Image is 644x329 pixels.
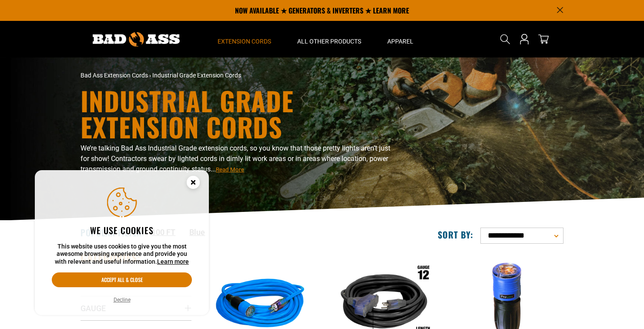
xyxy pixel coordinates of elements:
[438,229,473,240] label: Sort by:
[80,72,148,79] a: Bad Ass Extension Cords
[80,143,398,175] p: We’re talking Bad Ass Industrial Grade extension cords, so you know that those pretty lights aren...
[52,225,192,236] h2: We use cookies
[374,21,426,57] summary: Apparel
[297,37,361,45] span: All Other Products
[80,87,398,140] h1: Industrial Grade Extension Cords
[35,170,209,316] aside: Cookie Consent
[52,272,192,287] button: Accept all & close
[157,258,189,265] a: Learn more
[205,21,284,57] summary: Extension Cords
[152,72,241,79] span: Industrial Grade Extension Cords
[218,37,271,45] span: Extension Cords
[216,166,244,173] span: Read More
[387,37,413,45] span: Apparel
[52,243,192,266] p: This website uses cookies to give you the most awesome browsing experience and provide you with r...
[498,32,512,46] summary: Search
[80,71,398,80] nav: breadcrumbs
[111,295,133,304] button: Decline
[93,32,180,47] img: Bad Ass Extension Cords
[284,21,374,57] summary: All Other Products
[149,72,151,79] span: ›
